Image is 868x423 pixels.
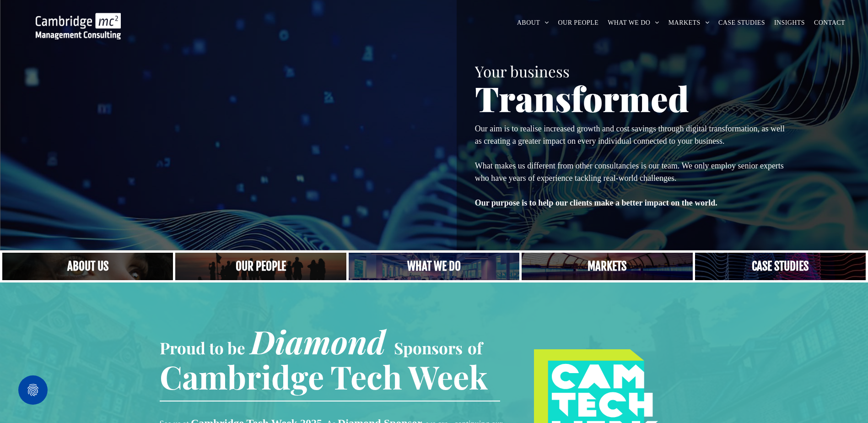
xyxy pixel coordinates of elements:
[394,337,463,358] span: Sponsors
[175,253,346,280] a: A crowd in silhouette at sunset, on a rise or lookout point
[160,355,488,398] span: Cambridge Tech Week
[475,61,570,81] span: Your business
[349,253,519,280] a: A yoga teacher lifting his whole body off the ground in the peacock pose
[475,198,717,207] strong: Our purpose is to help our clients make a better impact on the world.
[475,124,785,146] span: Our aim is to realise increased growth and cost savings through digital transformation, as well a...
[250,320,386,363] span: Diamond
[554,16,604,30] a: OUR PEOPLE
[770,16,809,30] a: INSIGHTS
[512,16,554,30] a: ABOUT
[809,16,850,30] a: CONTACT
[160,337,245,358] span: Proud to be
[2,253,173,280] a: Close up of woman's face, centered on her eyes
[475,75,689,121] span: Transformed
[603,16,664,30] a: WHAT WE DO
[714,16,770,30] a: CASE STUDIES
[664,16,714,30] a: MARKETS
[475,161,784,183] span: What makes us different from other consultancies is our team. We only employ senior experts who h...
[468,337,482,358] span: of
[36,13,121,39] img: Go to Homepage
